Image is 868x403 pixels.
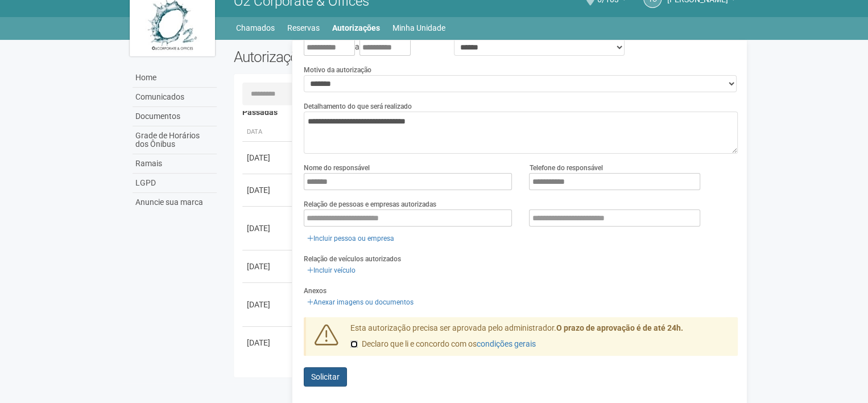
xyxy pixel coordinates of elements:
[332,20,380,36] a: Autorizações
[350,340,358,348] input: Declaro que li e concordo com oscondições gerais
[133,174,217,193] a: LGPD
[242,123,294,142] th: Data
[556,323,683,332] strong: O prazo de aprovação é de até 24h.
[304,264,359,277] a: Incluir veículo
[287,20,320,36] a: Reservas
[304,199,436,209] label: Relação de pessoas e empresas autorizadas
[247,337,289,348] div: [DATE]
[133,193,217,212] a: Anuncie sua marca
[247,223,289,234] div: [DATE]
[304,286,326,296] label: Anexos
[304,163,370,173] label: Nome do responsável
[247,261,289,272] div: [DATE]
[350,339,536,350] label: Declaro que li e concordo com os
[311,372,340,381] span: Solicitar
[529,163,602,173] label: Telefone do responsável
[247,152,289,163] div: [DATE]
[133,68,217,88] a: Home
[242,108,730,117] h4: Passadas
[133,88,217,107] a: Comunicados
[477,339,536,348] a: condições gerais
[304,65,371,75] label: Motivo da autorização
[236,20,275,36] a: Chamados
[133,107,217,126] a: Documentos
[234,48,477,65] h2: Autorizações
[133,154,217,174] a: Ramais
[392,20,445,36] a: Minha Unidade
[304,232,398,245] a: Incluir pessoa ou empresa
[133,126,217,154] a: Grade de Horários dos Ônibus
[247,299,289,310] div: [DATE]
[247,184,289,196] div: [DATE]
[342,323,738,356] div: Esta autorização precisa ser aprovada pelo administrador.
[304,101,412,112] label: Detalhamento do que será realizado
[304,296,417,309] a: Anexar imagens ou documentos
[304,254,401,264] label: Relação de veículos autorizados
[304,39,437,56] div: a
[304,367,347,386] button: Solicitar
